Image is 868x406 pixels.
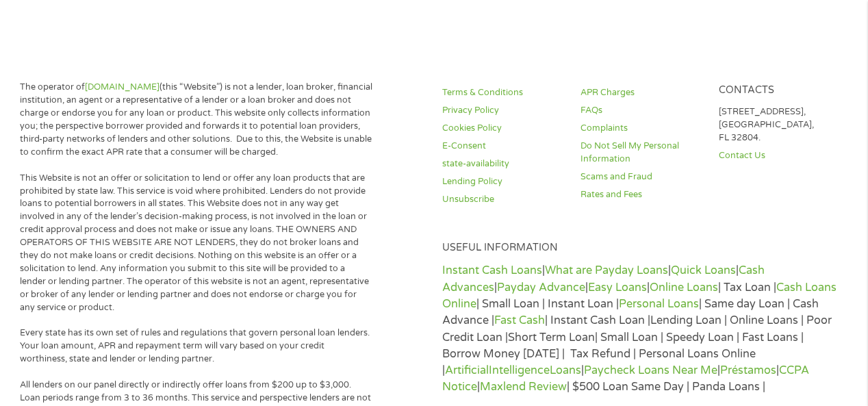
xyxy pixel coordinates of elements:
[619,297,699,311] a: Personal Loans
[445,364,489,377] a: Artificial
[719,105,840,144] p: [STREET_ADDRESS], [GEOGRAPHIC_DATA], FL 32804.
[442,86,563,99] a: Terms & Conditions
[20,327,372,366] p: Every state has its own set of rules and regulations that govern personal loan lenders. Your loan...
[442,175,563,188] a: Lending Policy
[442,104,563,117] a: Privacy Policy
[489,364,550,377] a: Intelligence
[85,81,159,92] a: [DOMAIN_NAME]
[580,170,702,183] a: Scams and Fraud
[480,380,567,394] a: Maxlend Review
[545,264,668,277] a: What are Payday Loans
[650,281,718,294] a: Online Loans
[442,157,563,170] a: state-availability
[442,262,840,395] p: | | | | | | | Tax Loan | | Small Loan | Instant Loan | | Same day Loan | Cash Advance | | Instant...
[580,188,702,201] a: Rates and Fees
[588,281,647,294] a: Easy Loans
[442,242,840,255] h4: Useful Information
[494,314,545,327] a: Fast Cash
[497,281,585,294] a: Payday Advance
[719,149,840,162] a: Contact Us
[580,104,702,117] a: FAQs
[442,281,837,311] a: Cash Loans Online
[580,140,702,166] a: Do Not Sell My Personal Information
[720,364,776,377] a: Préstamos
[580,122,702,135] a: Complaints
[442,122,563,135] a: Cookies Policy
[671,264,736,277] a: Quick Loans
[20,172,372,314] p: This Website is not an offer or solicitation to lend or offer any loan products that are prohibit...
[442,264,542,277] a: Instant Cash Loans
[20,81,372,158] p: The operator of (this “Website”) is not a lender, loan broker, financial institution, an agent or...
[442,264,765,294] a: Cash Advances
[719,84,840,97] h4: Contacts
[550,364,581,377] a: Loans
[442,193,563,206] a: Unsubscribe
[584,364,717,377] a: Paycheck Loans Near Me
[442,140,563,153] a: E-Consent
[580,86,702,99] a: APR Charges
